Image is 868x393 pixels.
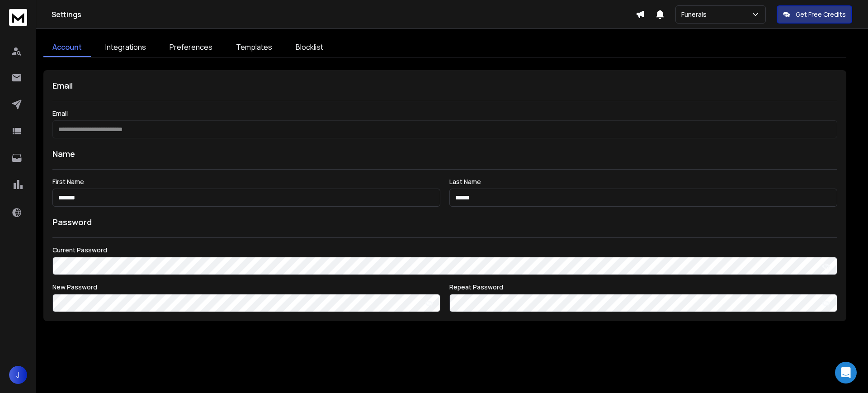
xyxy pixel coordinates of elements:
[835,362,857,384] div: Open Intercom Messenger
[777,5,852,24] button: Get Free Credits
[52,179,440,185] label: First Name
[52,147,837,160] h1: Name
[160,38,222,57] a: Preferences
[449,284,837,290] label: Repeat Password
[52,284,440,290] label: New Password
[52,247,837,253] label: Current Password
[227,38,281,57] a: Templates
[9,366,27,384] button: J
[9,9,27,26] img: logo
[52,110,837,117] label: Email
[52,79,837,92] h1: Email
[52,9,636,20] h1: Settings
[287,38,332,57] a: Blocklist
[796,10,846,19] p: Get Free Credits
[52,216,92,228] h1: Password
[449,179,837,185] label: Last Name
[681,10,710,19] p: Funerals
[96,38,155,57] a: Integrations
[43,38,91,57] a: Account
